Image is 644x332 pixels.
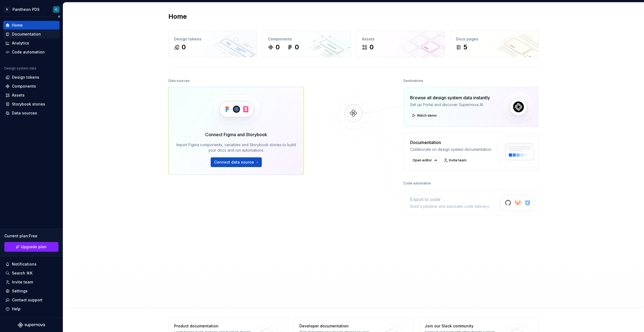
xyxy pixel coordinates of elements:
div: C [55,7,57,12]
div: Join our Slack community [424,323,503,329]
div: Components [12,84,36,89]
button: Help [3,305,60,313]
div: Code automation [403,180,431,187]
button: Search ⌘K [3,269,60,277]
a: Components00 [262,31,351,57]
div: Analytics [12,40,29,46]
div: Browse all design system data instantly [410,94,490,101]
a: Documentation [3,30,60,39]
a: Design tokens0 [168,31,257,57]
div: Collaborate on design system documentation. [410,147,492,152]
div: Design system data [4,66,36,71]
div: 0 [370,43,374,52]
div: Developer documentation [299,323,378,329]
svg: Supernova Logo [18,322,45,328]
div: Assets [362,36,439,42]
div: Product documentation [174,323,253,329]
a: Components [3,82,60,91]
h2: Home [168,12,187,21]
div: B [4,6,10,13]
span: Upgrade plan [21,244,47,250]
div: 0 [182,43,186,52]
a: Settings [3,287,60,295]
div: 0 [295,43,299,52]
div: Design tokens [12,75,39,80]
div: Invite team [12,279,33,285]
a: Storybook stories [3,100,60,108]
a: Design tokens [3,73,60,82]
div: Documentation [410,139,492,146]
span: Open editor [413,158,432,162]
div: Home [12,23,23,28]
a: Invite team [442,157,469,164]
button: Collapse sidebar [55,13,63,20]
a: Data sources [3,109,60,117]
div: Search ⌘K [12,270,32,276]
button: BPantheon PDSC [1,4,62,15]
a: Code automation [3,48,60,56]
div: Assets [12,92,25,98]
div: Docs pages [456,36,533,42]
span: Connect data source [214,159,254,165]
div: Destinations [403,77,423,85]
div: Build a pipeline and automate code delivery. [410,204,490,209]
a: Invite team [3,278,60,286]
div: Data sources [12,110,37,116]
div: 5 [463,43,467,52]
a: Assets0 [356,31,445,57]
a: Upgrade plan [4,242,58,252]
div: Current plan : Free [4,233,58,239]
div: Design tokens [174,36,251,42]
div: Notifications [12,261,37,267]
button: Watch demo [410,112,439,119]
button: Notifications [3,260,60,269]
div: Settings [12,288,28,294]
div: Documentation [12,31,41,37]
a: Assets [3,91,60,100]
button: Contact support [3,296,60,304]
div: Components [268,36,345,42]
span: Invite team [449,158,466,162]
div: Contact support [12,297,43,303]
div: Storybook stories [12,101,45,107]
div: Export to code [410,196,490,203]
div: Pantheon PDS [12,7,40,12]
div: Code automation [12,49,45,55]
button: Connect data source [211,157,262,167]
div: Connect Figma and Storybook [205,131,267,138]
a: Home [3,21,60,30]
span: Watch demo [417,113,437,118]
a: Analytics [3,39,60,47]
a: Open editor [410,157,439,164]
a: Docs pages5 [450,31,539,57]
div: Data sources [168,77,190,85]
div: Import Figma components, variables and Storybook stories to build your docs and run automations. [176,142,296,153]
div: Help [12,306,21,312]
div: 0 [276,43,280,52]
div: Set up Portal and discover Supernova AI. [410,102,490,107]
